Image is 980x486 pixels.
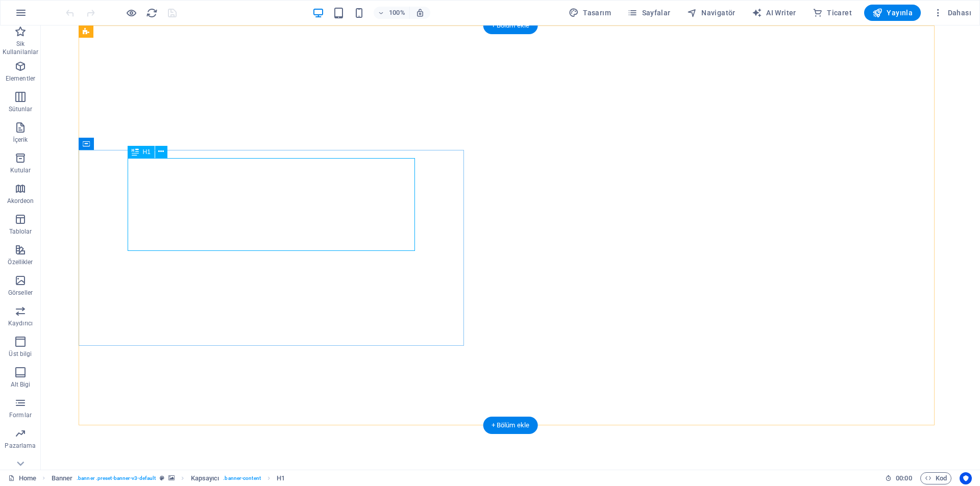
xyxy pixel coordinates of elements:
span: . banner .preset-banner-v3-default [77,472,156,484]
p: Elementler [6,74,35,83]
nav: breadcrumb [52,472,285,484]
h6: Oturum süresi [885,472,912,484]
button: Kod [920,472,951,484]
span: Dahası [933,8,971,18]
div: + Bölüm ekle [483,417,538,434]
i: Bu element, özelleştirilebilir bir ön ayar [160,475,164,481]
p: Pazarlama [5,442,36,450]
button: Navigatör [683,5,740,21]
span: Kod [925,472,947,484]
button: Ön izleme modundan çıkıp düzenlemeye devam etmek için buraya tıklayın [125,7,137,19]
p: Formlar [9,411,32,419]
button: reload [145,7,158,19]
p: İçerik [13,136,28,144]
h6: 100% [389,7,405,19]
p: Kutular [10,166,31,174]
button: 100% [374,7,410,19]
button: AI Writer [748,5,800,21]
i: Sayfayı yeniden yükleyin [146,7,158,19]
span: Tasarım [569,8,611,18]
span: Yayınla [872,8,913,18]
span: . banner-content [223,472,260,484]
p: Özellikler [8,258,33,266]
i: Yeniden boyutlandırmada yakınlaştırma düzeyini seçilen cihaza uyacak şekilde otomatik olarak ayarla. [415,8,425,17]
button: Ticaret [808,5,856,21]
i: Bu element, arka plan içeriyor [168,475,175,481]
p: Kaydırıcı [8,319,33,327]
p: Akordeon [7,197,34,205]
div: + Bölüm ekle [483,17,538,34]
span: Seçmek için tıkla. Düzenlemek için çift tıkla [52,472,73,484]
button: Usercentrics [960,472,972,484]
span: Navigatör [687,8,736,18]
button: Sayfalar [623,5,675,21]
span: 00 00 [896,472,912,484]
a: Seçimi iptal etmek için tıkla. Sayfaları açmak için çift tıkla [8,472,36,484]
span: H1 [143,149,151,155]
button: Tasarım [565,5,615,21]
span: Seçmek için tıkla. Düzenlemek için çift tıkla [277,472,285,484]
p: Tablolar [9,227,32,236]
span: Ticaret [813,8,852,18]
p: Üst bilgi [9,350,32,358]
button: Dahası [929,5,975,21]
button: Yayınla [864,5,921,21]
span: AI Writer [752,8,796,18]
span: Seçmek için tıkla. Düzenlemek için çift tıkla [191,472,219,484]
span: Sayfalar [627,8,671,18]
p: Alt Bigi [11,380,31,389]
span: : [903,474,904,482]
p: Görseller [8,289,33,297]
p: Sütunlar [9,105,33,113]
